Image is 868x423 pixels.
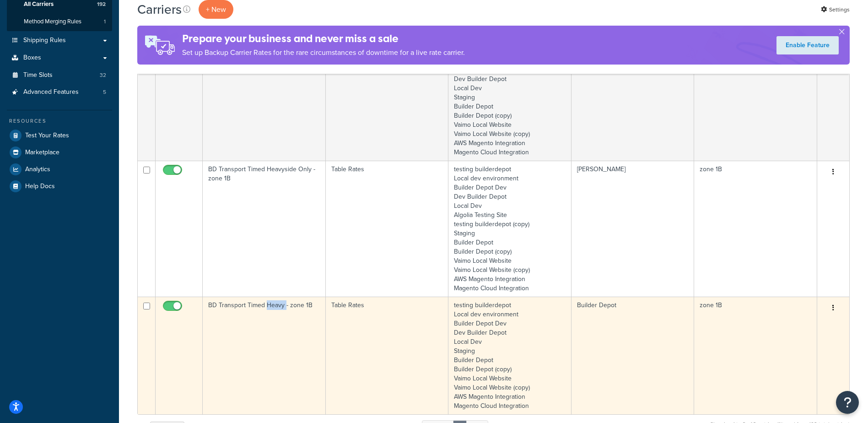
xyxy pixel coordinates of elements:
a: Enable Feature [776,36,839,54]
td: zone 1B [694,43,817,161]
span: 5 [103,88,106,96]
span: Analytics [25,166,50,174]
li: Advanced Features [7,84,112,101]
span: Shipping Rules [23,37,66,44]
span: Time Slots [23,71,53,79]
a: Advanced Features 5 [7,84,112,101]
span: Test Your Rates [25,132,69,140]
div: Resources [7,117,112,125]
td: BD Transport Timed Heavy - zone 1B [203,297,326,414]
td: Table Rates [326,297,449,414]
td: Builder Depot [571,297,695,414]
a: Marketplace [7,144,112,161]
span: Help Docs [25,183,55,190]
li: Time Slots [7,67,112,84]
img: ad-rules-rateshop-fe6ec290ccb7230408bd80ed9643f0289d75e0ffd9eb532fc0e269fcd187b520.png [137,26,182,65]
td: testing builderdepot Local dev environment Builder Depot Dev Dev Builder Depot Local Dev Algolia ... [448,161,571,297]
td: Builder Depot [571,43,695,161]
a: Boxes [7,49,112,66]
a: Time Slots 32 [7,67,112,84]
td: BD Transport Timed Heavyside Only - zone 1B [203,161,326,297]
a: Settings [821,3,850,16]
td: Table Rates [326,43,449,161]
td: BD Transport Timed Light - zone 1B [203,43,326,161]
span: 192 [97,0,106,8]
li: Method Merging Rules [7,13,112,30]
td: testing builderdepot Local dev environment Builder Depot Dev Dev Builder Depot Local Dev Staging ... [448,297,571,414]
span: Boxes [23,54,41,62]
a: Analytics [7,161,112,178]
span: Advanced Features [23,88,79,96]
span: Marketplace [25,149,59,157]
span: Method Merging Rules [24,18,81,26]
td: [PERSON_NAME] [571,161,695,297]
td: testing builderdepot Local dev environment Builder Depot Dev Dev Builder Depot Local Dev Staging ... [448,43,571,161]
span: 1 [104,18,106,26]
span: All Carriers [24,0,54,8]
a: Method Merging Rules 1 [7,13,112,30]
a: Shipping Rules [7,32,112,49]
span: 32 [100,71,106,79]
a: Test Your Rates [7,127,112,144]
a: Help Docs [7,178,112,195]
td: Table Rates [326,161,449,297]
td: zone 1B [694,297,817,414]
p: Set up Backup Carrier Rates for the rare circumstances of downtime for a live rate carrier. [182,46,465,59]
h4: Prepare your business and never miss a sale [182,31,465,46]
button: Open Resource Center [836,391,859,414]
td: zone 1B [694,161,817,297]
h1: Carriers [137,0,182,18]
